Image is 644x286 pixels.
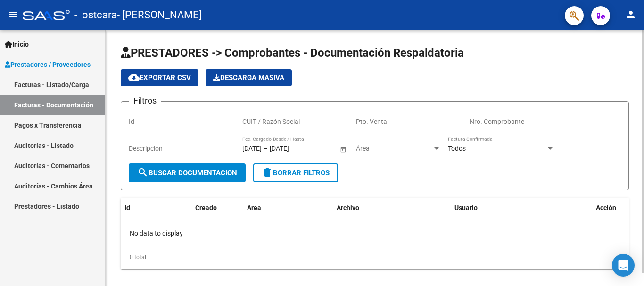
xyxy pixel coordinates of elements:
[337,204,359,212] span: Archivo
[206,69,292,86] app-download-masive: Descarga masiva de comprobantes (adjuntos)
[121,221,629,245] div: No data to display
[264,145,268,153] span: –
[206,69,292,86] button: Descarga Masiva
[592,198,639,218] datatable-header-cell: Acción
[128,74,191,82] span: Exportar CSV
[356,145,432,153] span: Área
[625,9,636,20] mat-icon: person
[5,59,91,70] span: Prestadores / Proveedores
[262,169,330,177] span: Borrar Filtros
[117,5,202,25] span: - [PERSON_NAME]
[129,163,246,182] button: Buscar Documentacion
[5,39,29,49] span: Inicio
[451,198,592,218] datatable-header-cell: Usuario
[243,198,333,218] datatable-header-cell: Area
[121,245,629,269] div: 0 total
[8,9,19,20] mat-icon: menu
[338,144,348,154] button: Open calendar
[129,94,161,107] h3: Filtros
[137,169,237,177] span: Buscar Documentacion
[253,163,338,182] button: Borrar Filtros
[121,198,158,218] datatable-header-cell: Id
[137,167,149,178] mat-icon: search
[121,46,464,59] span: PRESTADORES -> Comprobantes - Documentación Respaldatoria
[596,204,616,212] span: Acción
[213,74,284,82] span: Descarga Masiva
[195,204,217,212] span: Creado
[454,204,478,212] span: Usuario
[191,198,243,218] datatable-header-cell: Creado
[262,167,273,178] mat-icon: delete
[448,145,466,152] span: Todos
[270,145,316,153] input: Fecha fin
[333,198,451,218] datatable-header-cell: Archivo
[242,145,262,153] input: Fecha inicio
[612,254,635,277] div: Open Intercom Messenger
[128,72,140,83] mat-icon: cloud_download
[247,204,261,212] span: Area
[74,5,117,25] span: - ostcara
[124,204,130,212] span: Id
[121,69,198,86] button: Exportar CSV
